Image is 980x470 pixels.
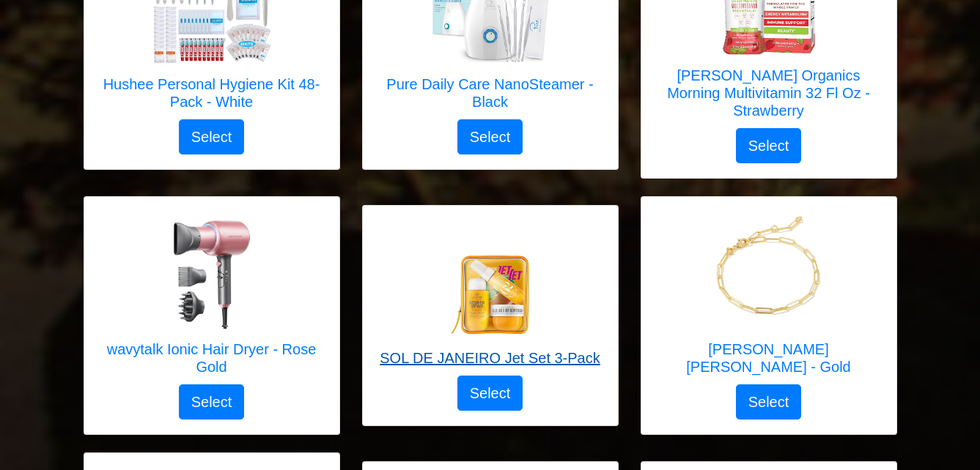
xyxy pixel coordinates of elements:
[656,212,882,384] a: Kendra Scott Courtney Bracelet - Gold [PERSON_NAME] [PERSON_NAME] - Gold
[380,220,600,376] a: SOL DE JANEIRO Jet Set 3-Pack SOL DE JANEIRO Jet Set 3-Pack
[710,212,828,329] img: Kendra Scott Courtney Bracelet - Gold
[99,212,325,384] a: wavytalk Ionic Hair Dryer - Rose Gold wavytalk Ionic Hair Dryer - Rose Gold
[179,119,245,154] button: Select
[380,349,600,367] h5: SOL DE JANEIRO Jet Set 3-Pack
[457,119,523,154] button: Select
[377,75,603,111] h5: Pure Daily Care NanoSteamer - Black
[179,384,245,419] button: Select
[432,220,549,337] img: SOL DE JANEIRO Jet Set 3-Pack
[656,340,882,376] h5: [PERSON_NAME] [PERSON_NAME] - Gold
[656,67,882,119] h5: [PERSON_NAME] Organics Morning Multivitamin 32 Fl Oz - Strawberry
[736,384,802,419] button: Select
[736,128,802,163] button: Select
[99,340,325,376] h5: wavytalk Ionic Hair Dryer - Rose Gold
[457,376,523,411] button: Select
[99,75,325,111] h5: Hushee Personal Hygiene Kit 48-Pack - White
[153,212,270,329] img: wavytalk Ionic Hair Dryer - Rose Gold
